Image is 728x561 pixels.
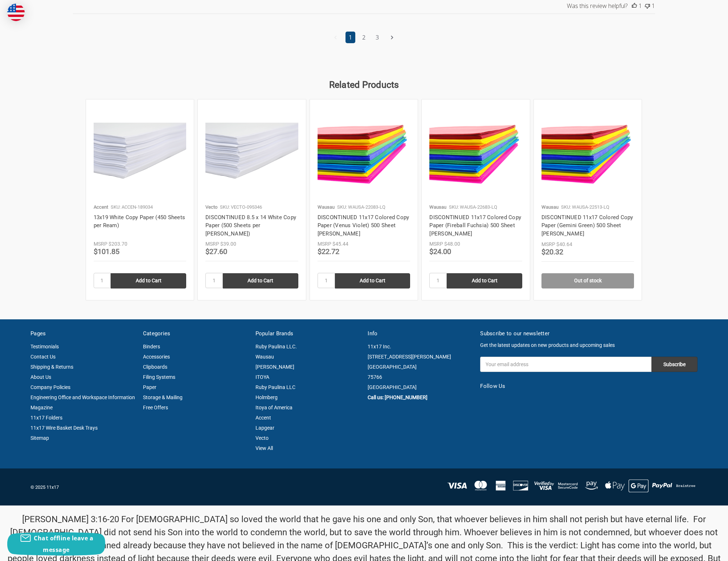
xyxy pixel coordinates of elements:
[73,30,655,45] nav: Reviews pagination
[429,120,522,187] img: 11x17 Colored Copy Paper (Fireball Fuchsia) 500 Sheet Ream
[318,240,331,248] div: MSRP
[345,32,355,43] a: Navigate to page 1 of comments
[429,240,443,248] div: MSRP
[30,354,56,360] a: Contact Us
[541,247,563,256] span: $20.32
[255,344,297,349] a: Ruby Paulina LLC.
[444,241,460,247] span: $48.00
[480,382,698,390] h5: Follow Us
[94,247,119,256] span: $101.85
[255,374,269,380] a: ITOYA
[332,241,348,247] span: $45.44
[318,214,409,237] a: DISCONTINUED 11x17 Colored Copy Paper (Venus Violet) 500 Sheet [PERSON_NAME]
[318,107,410,200] a: 11x17 Colored Copy Paper (Venus Violet) 500 Sheet Ream
[318,120,410,187] img: 11x17 Colored Copy Paper (Venus Violet) 500 Sheet Ream
[30,364,73,370] a: Shipping & Returns
[368,329,473,338] h5: Info
[143,329,248,338] h5: Categories
[318,247,339,256] span: $22.72
[205,107,298,200] img: 8.5 x 14 White Copy Paper (500 Sheets per Ream)
[318,204,335,211] p: Wausau
[429,107,522,200] a: 11x17 Colored Copy Paper (Fireball Fuchsia) 500 Sheet Ream
[30,394,135,410] a: Engineering Office and Workspace Information Magazine
[143,344,160,349] a: Binders
[429,247,451,256] span: $24.00
[388,32,397,43] a: Navigate to next page
[205,240,219,248] div: MSRP
[255,445,273,451] a: View All
[7,532,105,556] button: Chat offline leave a message
[30,425,98,431] a: 11x17 Wire Basket Desk Trays
[337,204,385,211] p: SKU: WAUSA-22083-LQ
[368,394,428,400] a: Call us: [PHONE_NUMBER]
[480,357,651,372] input: Your email address
[255,405,293,410] a: Itoya of America
[255,384,295,390] a: Ruby Paulina LLC
[30,435,49,441] a: Sitemap
[541,273,634,288] a: Out of stock
[94,214,185,229] a: 13x19 White Copy Paper (450 Sheets per Ream)
[567,2,627,10] div: Was this review helpful?
[143,374,175,380] a: Filing Systems
[255,329,360,338] h5: Popular Brands
[220,241,236,247] span: $39.00
[30,344,59,349] a: Testimonials
[541,204,559,211] p: Wausau
[331,32,340,43] a: Navigate to previous page
[429,214,521,237] a: DISCONTINUED 11x17 Colored Copy Paper (Fireball Fuchsia) 500 Sheet [PERSON_NAME]
[556,241,572,247] span: $40.64
[255,415,271,421] a: Accent
[368,341,473,392] address: 11x17 Inc. [STREET_ADDRESS][PERSON_NAME] [GEOGRAPHIC_DATA] 75766 [GEOGRAPHIC_DATA]
[7,4,25,21] img: duty and tax information for United States
[223,273,298,288] input: Add to Cart
[335,273,410,288] input: Add to Cart
[30,484,360,491] p: © 2025 11x17
[449,204,497,211] p: SKU: WAUSA-22683-LQ
[632,2,637,10] button: This review was helpful
[541,120,634,187] img: 11x17 Colored Copy Paper (Gemini Green) 500 Sheet Ream
[255,394,278,400] a: Holmberg
[651,357,698,372] input: Subscribe
[652,2,655,10] div: 1
[541,241,555,248] div: MSRP
[94,240,107,248] div: MSRP
[220,204,262,211] p: SKU: VECTO-095346
[94,204,108,211] p: Accent
[645,2,650,10] button: This review was not helpful
[143,364,167,370] a: Clipboards
[205,247,227,256] span: $27.60
[34,534,93,554] span: Chat offline leave a message
[143,394,183,400] a: Storage & Mailing
[143,384,156,390] a: Paper
[447,273,522,288] input: Add to Cart
[30,374,51,380] a: About Us
[30,415,62,421] a: 11x17 Folders
[255,364,294,370] a: [PERSON_NAME]
[429,204,446,211] p: Wausau
[30,384,70,390] a: Company Policies
[359,32,369,43] a: Navigate to page 2 of comments
[541,107,634,200] a: 11x17 Colored Copy Paper (Gemini Green) 500 Sheet Ream
[255,354,274,360] a: Wausau
[205,204,217,211] p: Vecto
[255,425,274,431] a: Lapgear
[480,329,698,338] h5: Subscribe to our newsletter
[30,329,135,338] h5: Pages
[143,354,170,360] a: Accessories
[111,273,186,288] input: Add to Cart
[255,435,269,441] a: Vecto
[372,32,382,43] a: Navigate to page 3 of comments
[639,2,642,10] div: 1
[561,204,609,211] p: SKU: WAUSA-22513-LQ
[480,341,698,349] p: Get the latest updates on new products and upcoming sales
[111,204,153,211] p: SKU: ACCEN-189034
[143,405,168,410] a: Free Offers
[109,241,127,247] span: $203.70
[94,107,187,200] img: 13x19 White Copy Paper (450 Sheets per Ream)
[541,214,633,237] a: DISCONTINUED 11x17 Colored Copy Paper (Gemini Green) 500 Sheet [PERSON_NAME]
[205,214,296,237] a: DISCONTINUED 8.5 x 14 White Copy Paper (500 Sheets per [PERSON_NAME])
[30,78,698,92] h2: Related Products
